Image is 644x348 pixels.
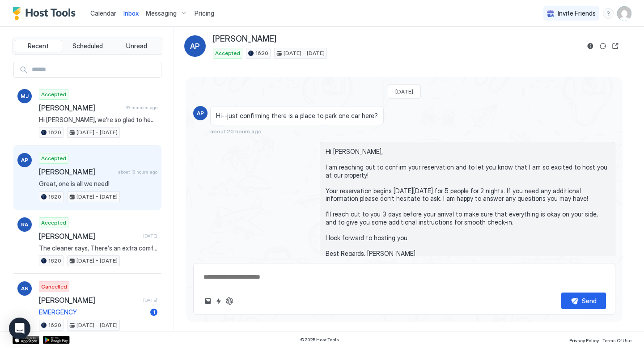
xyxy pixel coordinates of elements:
[617,6,631,21] div: User profile
[28,42,49,50] span: Recent
[76,128,118,136] span: [DATE] - [DATE]
[64,40,111,52] button: Scheduled
[48,128,61,136] span: 1620
[48,257,61,265] span: 1620
[13,7,80,20] a: Host Tools Logo
[21,92,29,100] span: MJ
[215,49,240,57] span: Accepted
[210,128,262,135] span: about 20 hours ago
[113,40,160,52] button: Unread
[146,9,177,17] span: Messaging
[39,103,122,112] span: [PERSON_NAME]
[39,296,140,305] span: [PERSON_NAME]
[76,321,118,329] span: [DATE] - [DATE]
[41,90,66,98] span: Accepted
[21,221,28,229] span: RA
[41,219,66,227] span: Accepted
[224,296,235,306] button: ChatGPT Auto Reply
[284,49,325,57] span: [DATE] - [DATE]
[13,336,39,344] a: App Store
[395,88,413,95] span: [DATE]
[43,336,70,344] a: Google Play Store
[39,308,147,316] span: EMERGENCY
[216,112,378,120] span: Hi--just confirming there is a place to park one car here?
[585,41,596,51] button: Reservation information
[21,156,28,164] span: AP
[213,34,276,44] span: [PERSON_NAME]
[126,105,157,110] span: 33 minutes ago
[203,296,213,306] button: Upload image
[326,148,610,257] span: Hi [PERSON_NAME], I am reaching out to confirm your reservation and to let you know that I am so ...
[569,335,599,344] a: Privacy Policy
[603,8,614,19] div: menu
[195,9,214,17] span: Pricing
[39,116,157,124] span: Hi [PERSON_NAME], we’re so glad to hear you had a great time! If you could share your feedback, i...
[9,318,30,339] div: Open Intercom Messenger
[39,232,140,241] span: [PERSON_NAME]
[48,193,61,201] span: 1620
[39,167,114,176] span: [PERSON_NAME]
[76,193,118,201] span: [DATE] - [DATE]
[21,284,29,293] span: AN
[561,293,606,309] button: Send
[602,338,631,343] span: Terms Of Use
[597,41,608,51] button: Sync reservation
[90,9,116,17] span: Calendar
[153,309,155,315] span: 1
[39,180,157,188] span: Great, one is all we need!
[123,8,139,18] a: Inbox
[143,297,157,303] span: [DATE]
[558,9,596,17] span: Invite Friends
[143,233,157,239] span: [DATE]
[569,338,599,343] span: Privacy Policy
[39,244,157,252] span: The cleaner says, There's an extra comforter in the closet next to the laundry room. And there ar...
[48,321,61,329] span: 1620
[123,9,139,17] span: Inbox
[15,40,62,52] button: Recent
[41,283,67,291] span: Cancelled
[582,296,597,306] div: Send
[255,49,268,57] span: 1620
[213,296,224,306] button: Quick reply
[602,335,631,344] a: Terms Of Use
[300,337,339,343] span: © 2025 Host Tools
[90,8,116,18] a: Calendar
[28,62,161,77] input: Input Field
[126,42,147,50] span: Unread
[190,41,200,51] span: AP
[197,109,204,117] span: AP
[118,169,157,175] span: about 18 hours ago
[72,42,103,50] span: Scheduled
[610,41,621,51] button: Open reservation
[76,257,118,265] span: [DATE] - [DATE]
[41,154,66,162] span: Accepted
[13,38,162,55] div: tab-group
